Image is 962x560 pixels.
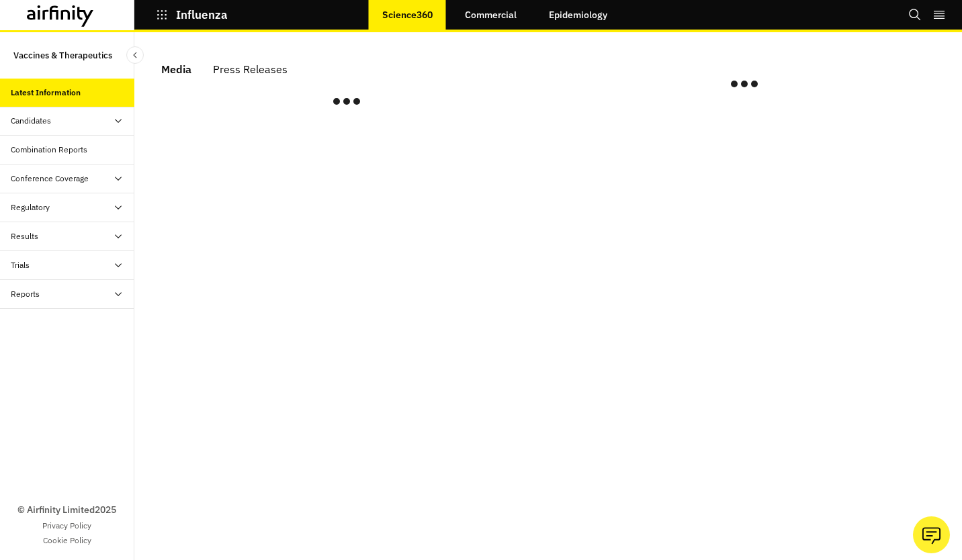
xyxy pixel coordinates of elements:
p: © Airfinity Limited 2025 [17,503,116,517]
a: Privacy Policy [42,520,91,532]
p: Vaccines & Therapeutics [13,43,112,68]
div: Reports [11,288,40,300]
button: Ask our analysts [913,516,950,553]
div: Media [161,59,191,79]
p: Science360 [382,9,433,20]
div: Combination Reports [11,144,87,156]
div: Conference Coverage [11,173,89,185]
div: Latest Information [11,87,81,99]
button: Search [908,3,922,26]
a: Cookie Policy [43,534,91,547]
p: Influenza [176,9,228,21]
div: Results [11,230,38,242]
button: Close Sidebar [126,46,144,64]
button: Influenza [156,3,228,26]
div: Press Releases [213,59,288,79]
div: Candidates [11,115,51,127]
div: Regulatory [11,201,50,214]
div: Trials [11,259,30,271]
